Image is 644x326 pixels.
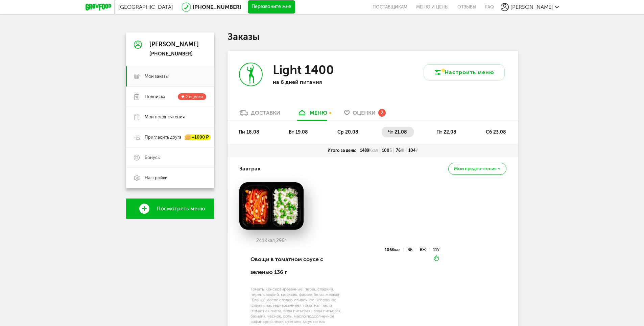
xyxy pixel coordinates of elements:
span: ср 20.08 [337,129,358,135]
a: Бонусы [126,147,214,168]
a: Доставки [236,109,284,120]
span: вт 19.08 [289,129,308,135]
span: Б [410,248,412,252]
span: Б [389,148,392,153]
a: [PHONE_NUMBER] [193,4,241,10]
div: [PERSON_NAME] [149,41,199,48]
div: 6 [420,249,429,252]
span: Пригласить друга [145,134,182,140]
span: пт 22.08 [436,129,456,135]
div: 100 [380,148,394,153]
h3: Light 1400 [273,63,334,77]
div: +1000 ₽ [185,135,211,140]
span: Мои предпочтения [454,166,497,171]
div: 1489 [358,148,380,153]
div: меню [310,110,327,116]
a: Подписка 2 оценки [126,87,214,107]
a: Настройки [126,168,214,188]
span: [GEOGRAPHIC_DATA] [118,4,173,10]
span: 2 оценки [186,94,203,99]
span: У [415,148,418,153]
a: Оценки 2 [341,109,389,120]
a: Мои заказы [126,66,214,87]
div: 76 [394,148,406,153]
span: Мои предпочтения [145,114,185,120]
span: Бонусы [145,155,161,161]
div: 241 296 [239,238,304,243]
h1: Заказы [228,32,518,41]
span: У [437,248,439,252]
h4: Завтрак [239,162,261,175]
a: Мои предпочтения [126,107,214,127]
div: 2 [378,109,386,116]
span: сб 23.08 [486,129,506,135]
div: [PHONE_NUMBER] [149,51,199,57]
div: Доставки [251,110,280,116]
span: Ккал [369,148,378,153]
span: Ккал, [264,238,276,243]
button: Настроить меню [424,64,505,80]
span: Настройки [145,175,168,181]
span: [PERSON_NAME] [510,4,553,10]
a: Пригласить друга +1000 ₽ [126,127,214,147]
div: 3 [408,249,416,252]
button: Перезвоните мне [248,0,295,14]
span: Ж [401,148,404,153]
span: Ж [422,248,426,252]
div: Итого за день: [326,148,358,153]
div: Овощи в томатном соусе с зеленью 136 г [251,248,344,284]
img: big_mOe8z449M5M7lfOZ.png [239,182,304,230]
p: на 6 дней питания [273,79,361,85]
div: 11 [433,249,439,252]
span: Подписка [145,94,165,100]
span: Ккал [392,248,401,252]
div: 104 [406,148,420,153]
span: пн 18.08 [239,129,259,135]
span: Посмотреть меню [157,206,205,212]
span: чт 21.08 [388,129,407,135]
a: меню [294,109,331,120]
span: г [284,238,286,243]
div: 106 [385,249,404,252]
span: Мои заказы [145,73,169,79]
span: Оценки [353,110,376,116]
a: Посмотреть меню [126,199,214,219]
